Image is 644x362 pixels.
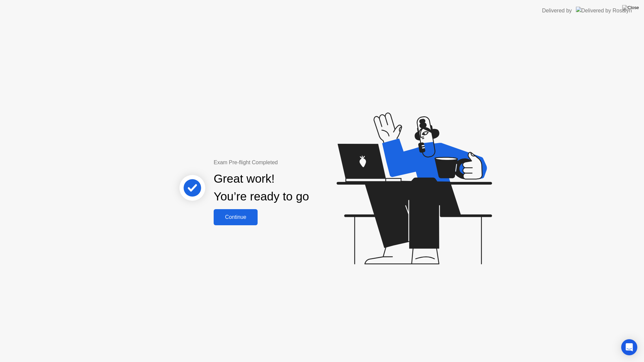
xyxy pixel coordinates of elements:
div: Continue [216,214,256,220]
button: Continue [214,209,258,225]
img: Close [622,5,639,10]
div: Exam Pre-flight Completed [214,159,352,167]
div: Delivered by [542,7,572,15]
div: Great work! You’re ready to go [214,170,309,205]
img: Delivered by Rosalyn [576,7,632,14]
div: Open Intercom Messenger [621,339,637,355]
